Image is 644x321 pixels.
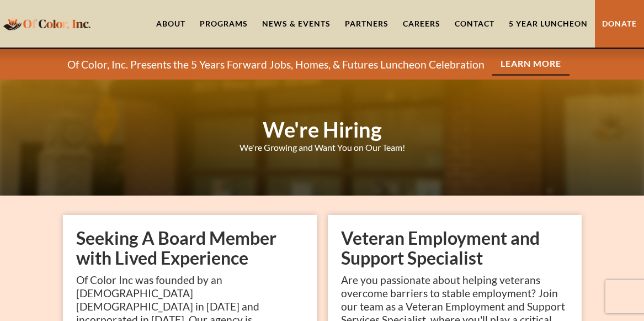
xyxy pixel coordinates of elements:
[492,53,570,76] a: Learn More
[341,228,568,268] h2: Veteran Employment and Support Specialist
[239,142,405,153] div: We're Growing and Want You on Our Team!
[76,228,304,268] h2: Seeking A Board Member with Lived Experience
[263,117,382,142] strong: We're Hiring
[200,18,248,29] div: Programs
[67,58,485,71] p: Of Color, Inc. Presents the 5 Years Forward Jobs, Homes, & Futures Luncheon Celebration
